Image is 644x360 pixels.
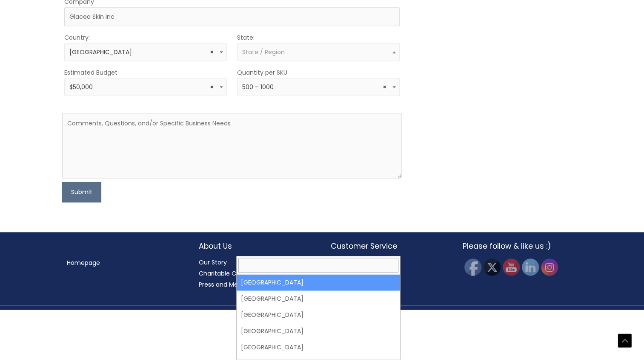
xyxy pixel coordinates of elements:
nav: Menu [67,257,182,268]
li: [GEOGRAPHIC_DATA] [237,274,400,290]
label: Country: [64,33,90,42]
a: Press and Media [199,280,247,289]
span: 500 – 1000 [237,78,400,96]
nav: About Us [199,257,314,290]
li: [GEOGRAPHIC_DATA] [237,290,400,307]
span: State / Region [242,48,285,56]
li: [GEOGRAPHIC_DATA] [237,339,400,355]
a: Homepage [67,258,100,267]
h2: Please follow & like us :) [463,241,578,252]
label: State: [237,33,255,42]
span: $50,000 [69,83,222,91]
a: Charitable Causes [199,269,254,278]
span: $50,000 [64,78,227,96]
input: Company Name [64,7,400,26]
button: Submit [62,182,101,202]
span: × [210,48,214,56]
a: Our Story [199,258,227,267]
span: × [210,83,214,91]
li: [GEOGRAPHIC_DATA] [237,323,400,339]
div: All material on this Website, including design, text, images, logos and sounds, are owned by Cosm... [15,308,629,309]
div: Copyright © 2025 [15,307,629,308]
span: × [382,83,386,91]
li: [GEOGRAPHIC_DATA] [237,307,400,323]
label: Estimated Budget [64,68,117,77]
h2: About Us [199,241,314,252]
label: Quantity per SKU [237,68,287,77]
img: Facebook [464,258,481,276]
span: Canada [64,43,227,61]
span: 500 – 1000 [242,83,395,91]
h2: Customer Service [331,241,446,252]
span: Canada [69,48,222,56]
img: Twitter [484,258,501,276]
